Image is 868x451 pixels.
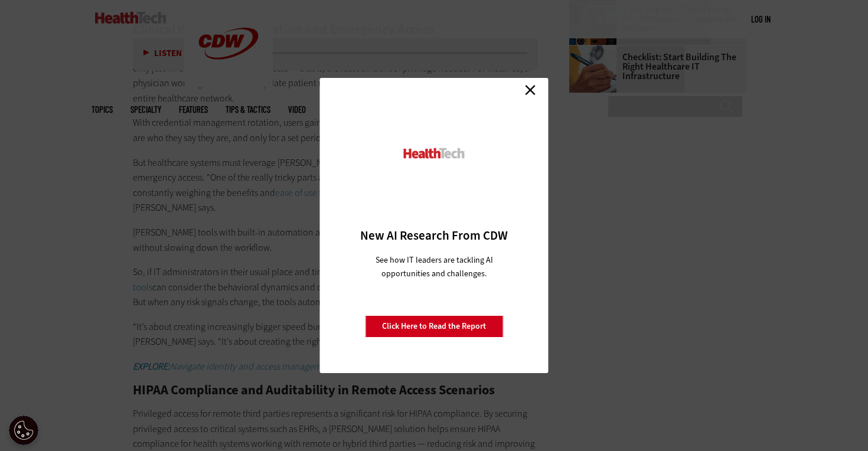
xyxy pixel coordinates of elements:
button: Open Preferences [9,416,38,445]
a: Close [521,81,539,99]
a: Click Here to Read the Report [365,315,503,338]
img: HealthTech_0.png [402,147,466,159]
div: Cookie Settings [9,416,38,445]
h3: New AI Research From CDW [341,227,528,244]
p: See how IT leaders are tackling AI opportunities and challenges. [361,253,507,280]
